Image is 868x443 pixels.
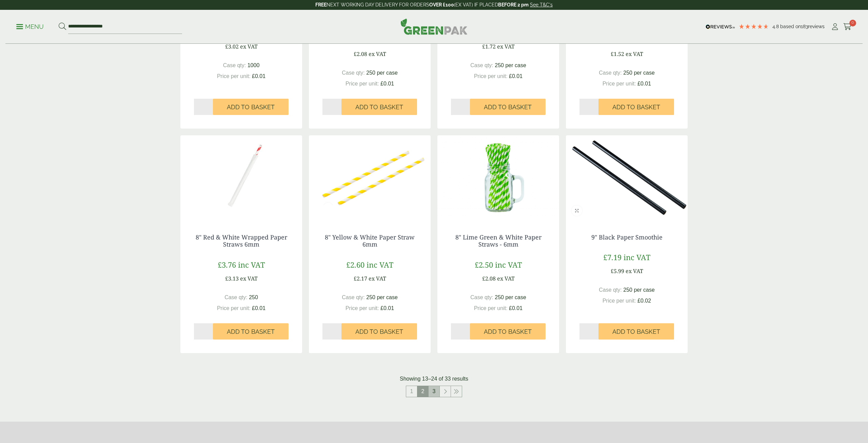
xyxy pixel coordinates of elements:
[309,135,431,220] img: 2920015BGA 8inch Yellow and White Striped Paper Straw 6mm
[603,35,622,45] span: £1.82
[217,305,251,311] span: Price per unit:
[497,43,515,50] span: ex VAT
[367,259,393,270] span: inc VAT
[417,386,428,397] span: 2
[346,81,379,86] span: Price per unit:
[624,252,650,262] span: inc VAT
[227,103,275,111] span: Add to Basket
[369,50,386,58] span: ex VAT
[498,2,529,7] strong: BEFORE 2 pm
[598,99,674,115] button: Add to Basket
[249,294,258,300] span: 250
[380,305,394,311] span: £0.01
[218,259,236,270] span: £3.76
[591,233,663,241] a: 9" Black Paper Smoothie
[224,294,248,300] span: Case qty:
[509,73,522,79] span: £0.01
[213,323,289,340] button: Add to Basket
[354,275,367,282] span: £2.17
[603,81,636,86] span: Price per unit:
[252,305,265,311] span: £0.01
[484,328,532,335] span: Add to Basket
[429,2,454,7] strong: OVER £100
[341,99,417,115] button: Add to Basket
[599,70,622,76] span: Case qty:
[598,323,674,340] button: Add to Basket
[470,99,546,115] button: Add to Basket
[341,323,417,340] button: Add to Basket
[637,81,651,86] span: £0.01
[482,275,496,282] span: £2.08
[196,233,287,249] a: 8" Red & White Wrapped Paper Straws 6mm
[429,386,439,397] a: 3
[346,35,364,45] span: £2.50
[772,24,780,29] span: 4.8
[369,275,386,282] span: ex VAT
[623,70,655,76] span: 250 per case
[599,287,622,293] span: Case qty:
[497,275,515,282] span: ex VAT
[225,43,239,50] span: £3.02
[366,70,398,76] span: 250 per case
[470,62,493,68] span: Case qty:
[623,287,655,293] span: 250 per case
[223,62,246,68] span: Case qty:
[16,23,44,30] a: Menu
[240,43,258,50] span: ex VAT
[437,135,559,220] img: 8
[495,259,522,270] span: inc VAT
[217,73,251,79] span: Price per unit:
[238,259,265,270] span: inc VAT
[342,294,365,300] span: Case qty:
[612,328,660,335] span: Add to Basket
[474,305,508,311] span: Price per unit:
[566,135,688,220] img: 9inch Black Paper Smoothie Straws 8mm [4696]
[738,23,769,30] div: 4.79 Stars
[16,23,44,31] p: Menu
[484,103,532,111] span: Add to Basket
[366,294,398,300] span: 250 per case
[213,99,289,115] button: Add to Basket
[808,24,825,29] span: reviews
[315,2,327,7] strong: FREE
[346,259,364,270] span: £2.60
[325,233,415,249] a: 8" Yellow & White Paper Straw 6mm
[780,24,801,29] span: Based on
[248,62,260,68] span: 1000
[843,22,852,32] a: 0
[849,20,856,26] span: 0
[400,375,468,383] p: Showing 13–24 of 33 results
[355,328,403,335] span: Add to Basket
[474,73,508,79] span: Price per unit:
[470,323,546,340] button: Add to Basket
[240,275,258,282] span: ex VAT
[482,43,496,50] span: £1.72
[455,233,541,249] a: 8" Lime Green & White Paper Straws - 6mm
[252,73,265,79] span: £0.01
[400,18,468,35] img: GreenPak Supplies
[342,70,365,76] span: Case qty:
[406,386,417,397] a: 1
[470,294,493,300] span: Case qty:
[801,24,808,29] span: 183
[225,275,239,282] span: £3.13
[603,298,636,304] span: Price per unit:
[367,35,393,45] span: inc VAT
[611,267,624,275] span: £5.99
[624,35,650,45] span: inc VAT
[495,62,526,68] span: 250 per case
[355,103,403,111] span: Add to Basket
[475,259,493,270] span: £2.50
[612,103,660,111] span: Add to Basket
[706,24,735,29] img: REVIEWS.io
[831,23,839,30] i: My Account
[530,2,553,7] a: See T&C's
[227,328,275,335] span: Add to Basket
[380,81,394,86] span: £0.01
[637,298,651,304] span: £0.02
[495,294,526,300] span: 250 per case
[843,23,852,30] i: Cart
